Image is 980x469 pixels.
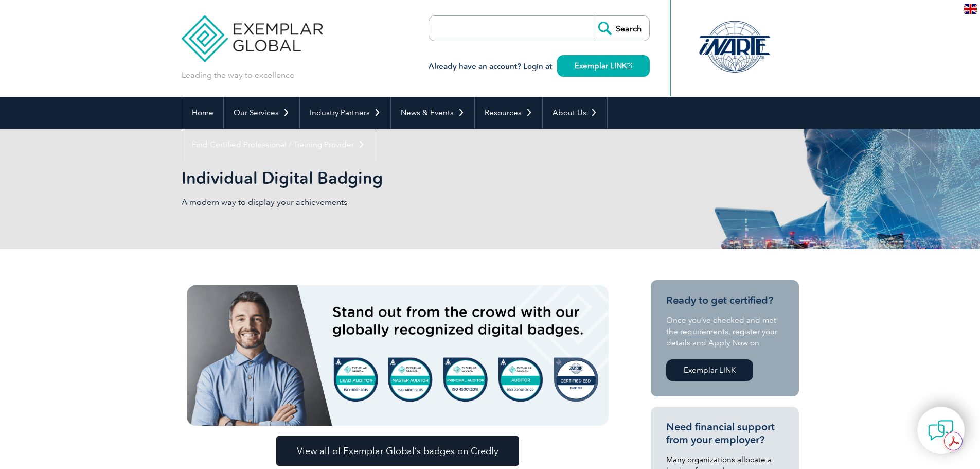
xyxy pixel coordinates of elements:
[666,359,753,381] a: Exemplar LINK
[543,97,607,129] a: About Us
[627,63,632,68] img: open_square.png
[391,97,474,129] a: News & Events
[666,294,783,307] h3: Ready to get certified?
[182,97,223,129] a: Home
[557,55,650,77] a: Exemplar LINK
[928,418,954,443] img: contact-chat.png
[224,97,299,129] a: Our Services
[429,60,650,73] h3: Already have an account? Login at
[666,421,783,446] h3: Need financial support from your employer?
[182,129,375,161] a: Find Certified Professional / Training Provider
[593,16,649,41] input: Search
[187,285,609,426] img: badges
[964,4,977,14] img: en
[182,70,294,81] p: Leading the way to excellence
[182,197,490,208] p: A modern way to display your achievements
[300,97,390,129] a: Industry Partners
[297,446,498,456] span: View all of Exemplar Global’s badges on Credly
[666,315,783,349] p: Once you’ve checked and met the requirements, register your details and Apply Now on
[276,436,519,466] a: View all of Exemplar Global’s badges on Credly
[182,170,614,186] h2: Individual Digital Badging
[475,97,542,129] a: Resources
